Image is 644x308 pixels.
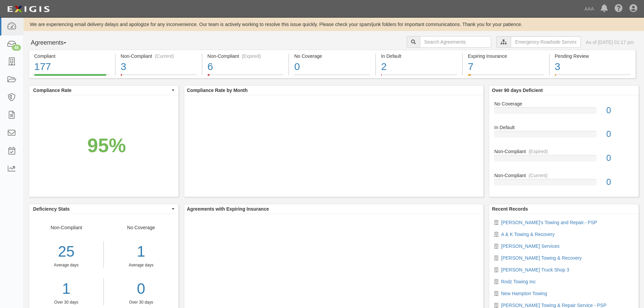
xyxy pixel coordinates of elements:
[109,262,173,268] div: Average days
[501,279,535,284] a: Rodz Towing Inc
[121,53,197,60] div: Non-Compliant (Current)
[29,36,79,50] button: Agreements
[155,53,174,60] div: (Current)
[501,220,597,225] a: [PERSON_NAME]'s Towing and Repair.- PSP
[501,232,554,237] a: A & K Towing & Recovery
[34,60,110,74] div: 177
[501,303,606,308] a: [PERSON_NAME] Towing & Repair Service - PSP
[33,206,170,212] span: Deficiency Stats
[29,204,178,214] button: Deficiency Stats
[601,152,639,164] div: 0
[29,86,178,95] button: Compliance Rate
[501,255,582,261] a: [PERSON_NAME] Towing & Recovery
[109,241,173,262] div: 1
[376,74,462,79] a: In Default2
[555,60,630,74] div: 3
[511,36,581,48] input: Emergency Roadside Service (ERS)
[294,53,370,60] div: No Coverage
[121,60,197,74] div: 3
[34,53,110,60] div: Compliant
[463,74,549,79] a: Expiring Insurance7
[242,53,261,60] div: (Expired)
[501,267,569,273] a: [PERSON_NAME] Truck Shop 3
[202,74,289,79] a: Non-Compliant(Expired)6
[187,206,269,212] b: Agreements with Expiring Insurance
[615,5,623,13] i: Help Center - Complianz
[494,100,634,124] a: No Coverage0
[601,128,639,140] div: 0
[104,224,178,305] div: No Coverage
[208,60,284,74] div: 6
[489,172,639,179] div: Non-Compliant
[501,243,559,249] a: [PERSON_NAME] Services
[529,148,548,155] div: (Expired)
[24,21,644,28] div: We are experiencing email delivery delays and apologize for any inconvenience. Our team is active...
[494,148,634,172] a: Non-Compliant(Expired)0
[601,104,639,117] div: 0
[529,172,548,179] div: (Current)
[29,262,103,268] div: Average days
[601,176,639,188] div: 0
[468,60,544,74] div: 7
[87,132,126,160] div: 95%
[492,88,543,93] b: Over 90 days Deficient
[29,241,103,262] div: 25
[581,2,597,16] a: AAA
[492,206,528,212] b: Recent Records
[5,3,52,15] img: logo-5460c22ac91f19d4615b14bd174203de0afe785f0fc80cf4dbbc73dc1793850b.png
[109,300,173,305] div: Over 30 days
[29,300,103,305] div: Over 30 days
[12,45,21,51] div: 48
[289,74,375,79] a: No Coverage0
[489,124,639,131] div: In Default
[494,124,634,148] a: In Default0
[33,87,170,94] span: Compliance Rate
[381,60,457,74] div: 2
[294,60,370,74] div: 0
[29,224,104,305] div: Non-Compliant
[555,53,630,60] div: Pending Review
[420,36,491,48] input: Search Agreements
[208,53,284,60] div: Non-Compliant (Expired)
[381,53,457,60] div: In Default
[116,74,202,79] a: Non-Compliant(Current)3
[586,39,634,46] div: As of [DATE] 01:17 pm
[550,74,636,79] a: Pending Review3
[489,148,639,155] div: Non-Compliant
[489,100,639,107] div: No Coverage
[29,74,115,79] a: Compliant177
[468,53,544,60] div: Expiring Insurance
[187,88,248,93] b: Compliance Rate by Month
[494,172,634,191] a: Non-Compliant(Current)0
[109,278,173,300] a: 0
[29,278,103,300] a: 1
[501,291,547,296] a: New Hampton Towing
